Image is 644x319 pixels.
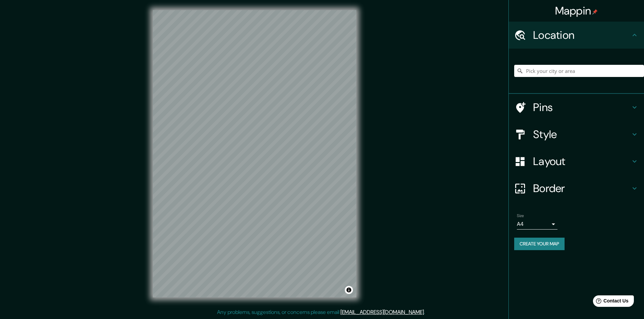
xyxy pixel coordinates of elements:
[533,101,630,114] h4: Pins
[426,308,427,316] div: .
[517,219,557,230] div: A4
[533,128,630,141] h4: Style
[533,155,630,168] h4: Layout
[584,293,637,312] iframe: Help widget launcher
[509,22,644,49] div: Location
[533,182,630,195] h4: Border
[425,308,426,316] div: .
[533,28,630,42] h4: Location
[555,4,598,18] h4: Mappin
[592,9,598,15] img: pin-icon.png
[514,65,644,77] input: Pick your city or area
[345,286,353,294] button: Toggle attribution
[509,121,644,148] div: Style
[217,308,425,316] p: Any problems, suggestions, or concerns please email .
[340,309,424,316] a: [EMAIL_ADDRESS][DOMAIN_NAME]
[153,10,356,297] canvas: Map
[514,238,565,250] button: Create your map
[509,94,644,121] div: Pins
[509,148,644,175] div: Layout
[509,175,644,202] div: Border
[517,213,524,219] label: Size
